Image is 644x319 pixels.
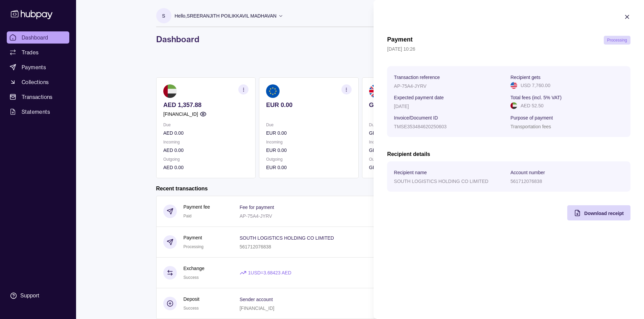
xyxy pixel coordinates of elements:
[394,95,444,100] p: Expected payment date
[510,115,553,121] p: Purpose of payment
[510,95,562,100] p: Total fees (incl. 5% VAT)
[521,102,544,109] p: AED 52.50
[510,170,545,175] p: Account number
[510,82,517,89] img: us
[394,104,409,109] p: [DATE]
[607,38,627,43] span: Processing
[567,205,630,220] button: Download receipt
[387,151,630,158] h2: Recipient details
[510,124,551,129] p: Transportation fees
[510,102,517,109] img: ae
[394,124,447,129] p: TMSE353484620250603
[584,211,624,216] span: Download receipt
[510,75,541,80] p: Recipient gets
[387,45,630,53] p: [DATE] 10:26
[394,83,426,89] p: AP-75A4-JYRV
[387,36,412,45] h1: Payment
[394,75,440,80] p: Transaction reference
[510,179,542,184] p: 561712076838
[394,179,488,184] p: SOUTH LOGISTICS HOLDING CO LIMITED
[394,115,438,121] p: Invoice/Document ID
[521,82,550,89] p: USD 7,760.00
[394,170,427,175] p: Recipient name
